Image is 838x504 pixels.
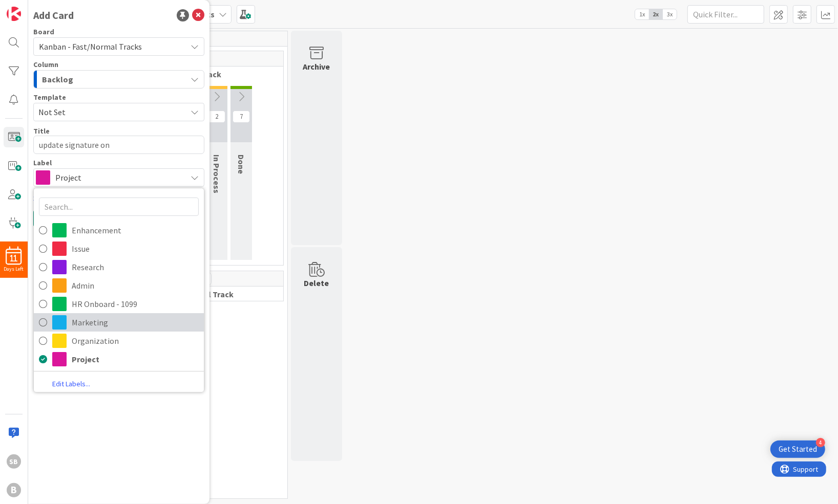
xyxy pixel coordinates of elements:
span: Support [22,2,47,14]
span: Done [236,155,246,174]
div: Get Started [779,444,817,454]
span: In Process [212,155,222,193]
span: 7 [233,111,250,123]
label: Title [33,126,50,136]
a: Organization [34,332,204,350]
span: Template [33,94,66,101]
span: 2 [208,111,225,123]
span: 11 [10,255,17,262]
div: SB [7,454,21,469]
span: Organization [72,333,199,348]
span: 3x [663,9,677,19]
span: Kanban - Fast/Normal Tracks [39,41,142,52]
div: 4 [816,438,825,447]
a: Issue [34,239,204,258]
span: Enhancement [72,223,199,238]
a: Research [34,258,204,276]
span: Issue [72,241,199,256]
a: Marketing [34,313,204,332]
textarea: update signature on [33,136,204,154]
span: Admin [72,278,199,293]
input: Search... [39,198,199,216]
span: Backlog [42,73,73,86]
div: B [7,483,21,497]
a: Enhancement [34,221,204,239]
div: Open Get Started checklist, remaining modules: 4 [770,441,825,458]
span: Fast Track [183,69,270,79]
button: Backlog [33,70,204,89]
span: Board [33,28,54,35]
span: Column [33,61,58,68]
span: HR Onboard - 1099 [72,296,199,312]
span: Marketing [72,315,199,330]
span: Not Set [38,105,179,119]
span: Normal Track [183,289,270,299]
span: Project [55,170,181,185]
a: Edit Labels... [34,377,109,391]
span: 2x [649,9,663,19]
div: Delete [304,277,329,289]
span: Label [33,159,52,166]
span: 1x [635,9,649,19]
input: Quick Filter... [687,5,764,24]
div: Add Card [33,8,74,23]
div: Archive [303,60,330,73]
a: Project [34,350,204,368]
a: Admin [34,276,204,295]
a: HR Onboard - 1099 [34,295,204,313]
span: Project [72,352,199,367]
span: Research [72,259,199,275]
img: Visit kanbanzone.com [7,7,21,21]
